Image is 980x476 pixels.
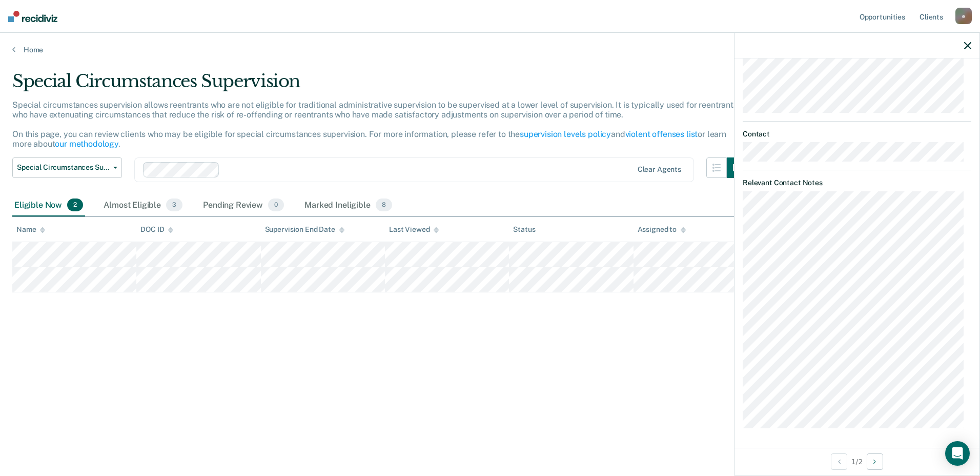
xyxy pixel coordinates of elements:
[638,165,681,174] div: Clear agents
[376,199,392,212] span: 8
[12,71,747,100] div: Special Circumstances Supervision
[268,199,284,212] span: 0
[12,194,85,217] div: Eligible Now
[166,199,182,212] span: 3
[734,448,979,475] div: 1 / 2
[867,453,883,470] button: Next Opportunity
[201,194,286,217] div: Pending Review
[101,194,185,217] div: Almost Eligible
[625,129,698,139] a: violent offenses list
[265,225,344,234] div: Supervision End Date
[67,199,83,212] span: 2
[302,194,394,217] div: Marked Ineligible
[743,179,971,187] dt: Relevant Contact Notes
[389,225,439,234] div: Last Viewed
[8,11,57,22] img: Recidiviz
[12,100,738,149] p: Special circumstances supervision allows reentrants who are not eligible for traditional administ...
[513,225,535,234] div: Status
[12,45,968,54] a: Home
[140,225,173,234] div: DOC ID
[16,225,45,234] div: Name
[17,163,109,172] span: Special Circumstances Supervision
[945,441,970,466] div: Open Intercom Messenger
[955,8,972,24] div: e
[743,130,971,138] dt: Contact
[831,453,847,470] button: Previous Opportunity
[520,129,611,139] a: supervision levels policy
[638,225,686,234] div: Assigned to
[55,139,118,149] a: our methodology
